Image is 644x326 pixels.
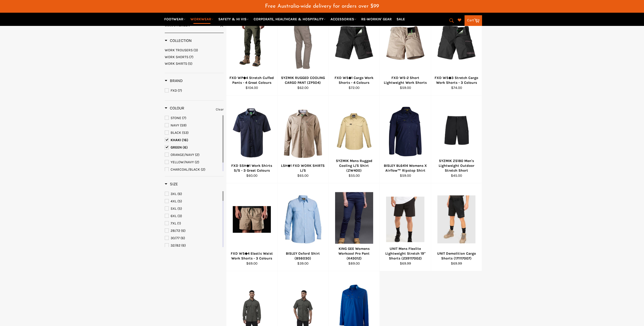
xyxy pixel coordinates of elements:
span: KHAKI [171,138,181,142]
a: Cart [465,15,482,26]
h3: Brand [165,78,183,83]
div: FXD WS◆1 Cargo Work Shorts - 4 Colours [332,75,376,85]
div: FXD WS◆4 Elastic Waist Work Shorts - 3 Colours [229,251,274,261]
a: BLACK [165,130,221,136]
a: YELLOW/NAVY [165,159,221,165]
div: FXD SSH◆1 Work Shirts S/S - 3 Great Colours [229,163,274,173]
a: SYZMIK RUGGED COOLING CARGO PANT (ZP5O4)SYZMIK RUGGED COOLING CARGO PANT (ZP5O4)$62.00 [277,8,328,95]
a: BISLEY BL6414 Womens X Airflow™ Ripstop ShirtBISLEY BL6414 Womens X Airflow™ Ripstop Shirt$59.00 [379,95,431,183]
span: FXD [171,88,177,93]
span: (2) [195,160,199,164]
a: SALE [394,15,407,24]
div: SYZMIK Mens Rugged Cooling L/S Shirt (ZW400) [332,158,376,173]
div: KING GEE Womens Workcool Pro Pant (K43012) [332,246,376,261]
span: (3) [177,214,182,218]
span: WORK SHORTS [165,55,188,59]
span: (6) [180,236,185,240]
a: CHARCOAL/BLACK [165,167,221,172]
span: 3XL [171,192,177,196]
span: (2) [195,153,200,157]
a: KHAKI [165,137,221,143]
div: UNIT Demolition Cargo Shorts (171117007) [434,251,479,261]
span: NAVY [171,123,179,127]
a: 4XL [165,199,221,204]
span: Free Australia-wide delivery for orders over $99 [265,4,379,9]
a: WORK SHIRTS [165,61,224,66]
a: CORPORATE, HEALTHCARE & HOSPITALITY [252,15,328,24]
span: CHARCOAL/BLACK [171,167,200,172]
span: 30/77 [171,236,180,240]
a: 32/82 [165,243,221,248]
a: LSH◆1 FXD WORK SHIRTS L/SLSH◆1 FXD WORK SHIRTS L/S$65.00 [277,95,328,183]
span: 32/82 [171,243,180,248]
a: Clear [216,107,224,112]
a: 5XL [165,206,221,211]
a: 6XL [165,213,221,219]
div: BISLEY Oxford Shirt (BS6030) [281,251,325,261]
a: NAVY [165,123,221,128]
span: GREEN [171,145,182,150]
a: SAFETY & HI VIS [216,15,251,24]
a: RE-WORKIN' GEAR [359,15,394,24]
a: FXD [165,88,224,93]
div: SYZMIK RUGGED COOLING CARGO PANT (ZP5O4) [281,75,325,85]
span: (3) [193,48,198,52]
a: GREEN [165,145,221,150]
a: FOOTWEAR [162,15,188,24]
div: FXD WS-2 Short Lightweight Work Shorts [383,75,428,85]
a: 30/77 [165,235,221,241]
span: (59) [180,123,187,127]
a: WORK SHORTS [165,55,224,59]
span: WORK TROUSERS [165,48,193,52]
a: FXD WS◆1 Cargo Work Shorts - 4 ColoursFXD WS◆1 Cargo Work Shorts - 4 Colours$72.00 [328,8,380,95]
a: FXD SSH◆1 Work Shirts S/S - 3 Great ColoursFXD SSH◆1 Work Shirts S/S - 3 Great Colours$60.00 [226,95,277,183]
span: 6XL [171,214,177,218]
span: (5) [177,199,182,203]
a: 7XL [165,221,221,226]
span: Brand [165,78,183,83]
span: (6) [177,192,182,196]
a: UNIT Mens Flexlite Lightweight Stretch 19UNIT Mens Flexlite Lightweight Stretch 19" Shorts (23911... [379,183,431,271]
div: FXD WP◆4 Stretch Cuffed Pants - 4 Great Colours [229,75,274,85]
span: WORK SHIRTS [165,61,187,66]
span: (5) [188,61,192,66]
a: WORKWEAR [188,15,216,24]
span: YELLOW/NAVY [171,160,194,164]
div: UNIT Mens Flexlite Lightweight Stretch 19" Shorts (239117002) [383,246,428,261]
h3: Size [165,182,178,187]
a: FXD WS◆3 Stretch Cargo Work Shorts - 3 ColoursFXD WS◆3 Stretch Cargo Work Shorts - 3 Colours$74.00 [431,8,482,95]
span: (53) [182,131,189,135]
h3: Colour [165,106,184,111]
span: (1) [177,221,181,225]
a: STONE [165,115,221,121]
a: 3XL [165,191,221,197]
span: (7) [182,116,186,120]
a: WORK TROUSERS [165,48,224,53]
span: (6) [181,229,186,233]
a: FXD WS◆4 Elastic Waist Work Shorts - 3 ColoursFXD WS◆4 Elastic Waist Work Shorts - 3 Colours$69.00 [226,183,277,271]
a: BISLEY Oxford Shirt (BS6030)BISLEY Oxford Shirt (BS6030)$39.00 [277,183,328,271]
a: UNIT Demolition Cargo Shorts (171117007)UNIT Demolition Cargo Shorts (171117007)$69.99 [431,183,482,271]
span: Collection [165,38,192,43]
a: 28/72 [165,228,221,234]
span: 28/72 [171,229,180,233]
span: (6) [181,243,186,248]
a: SYZMIK ZS180 Men's Lightweight Outdoor Stretch ShortSYZMIK ZS180 Men's Lightweight Outdoor Stretc... [431,95,482,183]
a: FXD WP◆4 Stretch Cuffed Pants - 4 Great ColoursFXD WP◆4 Stretch Cuffed Pants - 4 Great Colours$10... [226,8,277,95]
span: 4XL [171,199,177,203]
div: SYZMIK ZS180 Men's Lightweight Outdoor Stretch Short [434,158,479,173]
a: FXD WS-2 Short Lightweight Work ShortsFXD WS-2 Short Lightweight Work Shorts$59.00 [379,8,431,95]
div: FXD WS◆3 Stretch Cargo Work Shorts - 3 Colours [434,75,479,85]
a: KING GEE Womens Workcool Pro Pant (K43012)KING GEE Womens Workcool Pro Pant (K43012)$89.00 [328,183,380,271]
a: ACCESSORIES [328,15,358,24]
span: ORANGE/NAVY [171,153,194,157]
h3: Collection [165,38,192,43]
span: (6) [183,145,188,150]
a: ORANGE/NAVY [165,152,221,158]
span: (7) [189,55,193,59]
span: BLACK [171,131,181,135]
span: 7XL [171,221,176,225]
div: LSH◆1 FXD WORK SHIRTS L/S [281,163,325,173]
span: (16) [182,138,188,142]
